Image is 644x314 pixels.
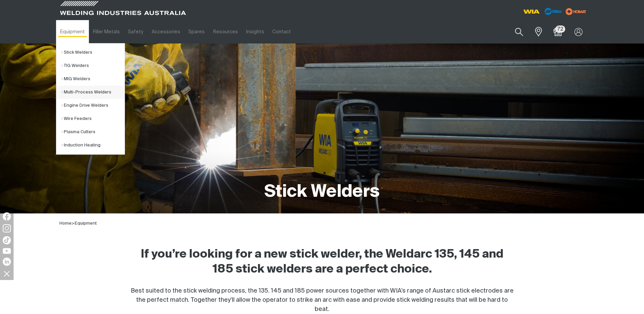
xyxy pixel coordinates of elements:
[61,86,125,99] a: Multi-Process Welders
[1,268,13,279] img: hide socials
[209,20,242,43] a: Resources
[124,20,147,43] a: Safety
[184,20,209,43] a: Spares
[59,221,72,226] a: Home
[72,221,75,226] span: >
[3,212,11,221] img: Facebook
[61,99,125,112] a: Engine Drive Welders
[61,112,125,125] a: Wire Feeders
[56,20,89,43] a: Equipment
[131,247,514,277] h2: If you’re looking for a new stick welder, the Weldarc 135, 145 and 185 stick welders are a perfec...
[75,221,97,226] a: Equipment
[3,258,11,266] img: LinkedIn
[61,139,125,152] a: Induction Heating
[131,288,514,312] span: Best suited to the stick welding process, the 135. 145 and 185 power sources together with WIA’s ...
[508,24,531,40] button: Search products
[3,236,11,244] img: TikTok
[61,59,125,72] a: TIG Welders
[56,20,455,43] nav: Main
[89,20,124,43] a: Filler Metals
[268,20,295,43] a: Contact
[56,43,125,155] ul: Equipment Submenu
[61,72,125,86] a: MIG Welders
[242,20,268,43] a: Insights
[264,181,380,203] h1: Stick Welders
[61,46,125,59] a: Stick Welders
[3,224,11,232] img: Instagram
[499,24,531,40] input: Product name or item number...
[148,20,184,43] a: Accessories
[61,125,125,139] a: Plasma Cutters
[564,6,588,17] img: miller
[3,248,11,254] img: YouTube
